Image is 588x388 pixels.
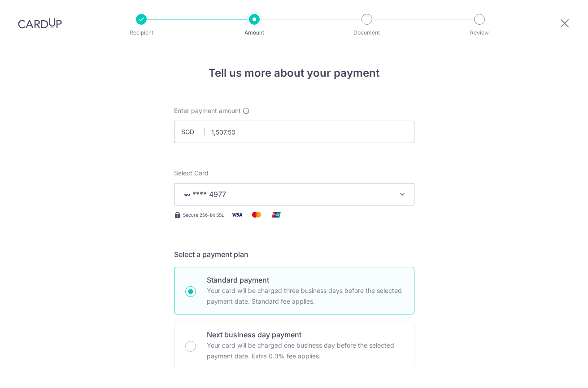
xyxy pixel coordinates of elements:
img: CardUp [18,18,62,29]
p: Your card will be charged three business days before the selected payment date. Standard fee appl... [207,285,403,307]
span: SGD [181,127,205,136]
img: Visa [228,209,246,220]
span: Secure 256-bit SSL [183,211,224,218]
span: Enter payment amount [174,106,241,115]
p: Review [446,28,513,37]
img: VISA [182,192,192,198]
input: 0.00 [174,121,414,143]
p: Next business day payment [207,329,403,340]
img: Mastercard [248,209,266,220]
p: Document [334,28,400,37]
p: Recipient [108,28,174,37]
p: Amount [221,28,287,37]
h5: Select a payment plan [174,249,414,260]
p: Standard payment [207,275,403,285]
img: Union Pay [267,209,285,220]
h4: Tell us more about your payment [174,65,414,81]
span: translation missing: en.payables.payment_networks.credit_card.summary.labels.select_card [174,169,209,177]
p: Your card will be charged one business day before the selected payment date. Extra 0.3% fee applies. [207,340,403,362]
